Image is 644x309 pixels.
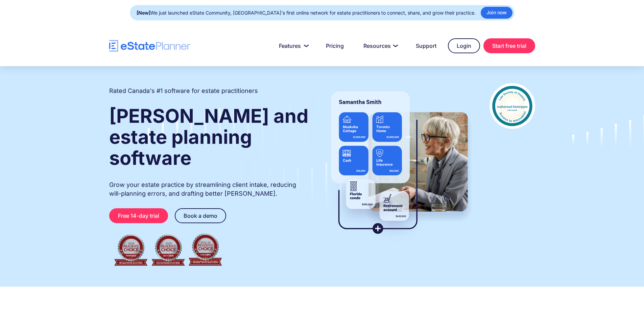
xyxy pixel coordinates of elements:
a: Free 14-day trial [109,208,168,223]
h2: Rated Canada's #1 software for estate practitioners [109,86,258,95]
strong: [PERSON_NAME] and estate planning software [109,104,308,170]
a: Join now [481,7,512,19]
a: Support [408,39,445,53]
a: Features [271,39,314,53]
p: Grow your estate practice by streamlining client intake, reducing will-planning errors, and draft... [109,180,309,198]
a: Resources [355,39,404,53]
a: Login [448,38,480,53]
a: home [109,40,190,52]
a: Pricing [318,39,352,53]
img: estate planner showing wills to their clients, using eState Planner, a leading estate planning so... [323,83,476,243]
a: Start free trial [483,38,535,53]
strong: [New] [137,10,150,16]
a: Book a demo [175,208,226,223]
div: We just launched eState Community, [GEOGRAPHIC_DATA]'s first online network for estate practition... [137,8,476,18]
